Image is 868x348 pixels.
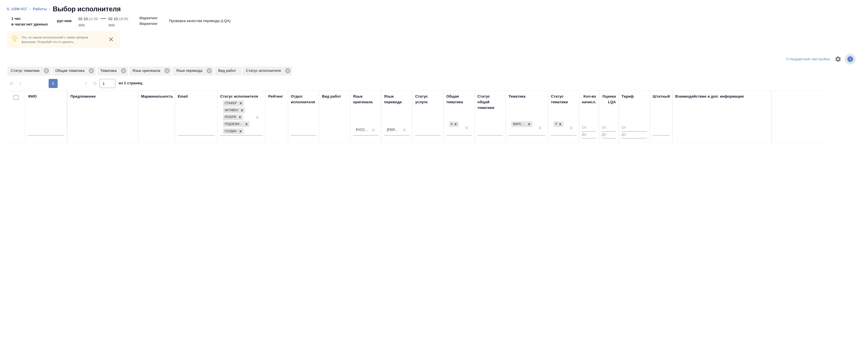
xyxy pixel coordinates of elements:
[449,121,453,127] div: Маркетинг
[11,16,48,22] p: 1 час
[622,124,647,132] input: От
[70,94,96,99] div: Предложение
[100,14,106,28] div: —
[178,94,188,99] div: Email
[89,17,98,21] p: 11:00
[449,121,459,128] div: Маркетинг
[222,107,246,114] div: Стажер, Активен, Резерв, Подлежит внедрению, Создан
[173,66,214,76] div: Язык перевода
[415,94,441,105] div: Статус услуги
[602,124,616,132] input: От
[223,100,238,106] div: Стажер
[133,68,163,74] p: Язык оригинала
[218,68,238,74] p: Вид работ
[108,17,119,21] p: 02.10,
[141,94,173,99] div: Маржинальность
[176,68,204,74] p: Язык перевода
[384,94,410,105] div: Язык перевода
[119,80,142,88] span: из 1 страниц
[78,17,89,21] p: 02.10,
[508,94,525,99] div: Тематика
[291,94,316,105] div: Отдел исполнителя
[33,7,47,11] a: Работы
[223,121,243,127] div: Подлежит внедрению
[831,52,845,66] span: Настроить таблицу
[602,94,616,105] div: Оценка LQA
[7,66,51,76] div: Статус тематики
[222,114,244,121] div: Стажер, Активен, Резерв, Подлежит внедрению, Создан
[268,94,283,99] div: Рейтинг
[11,68,42,74] p: Статус тематики
[29,6,31,12] li: ‹
[119,17,128,21] p: 18:00
[582,131,596,138] input: До
[222,100,244,107] div: Стажер, Активен, Резерв, Подлежит внедрению, Создан
[7,7,27,11] a: S_USM-417
[582,94,596,105] div: Кол-во начисл.
[653,94,670,99] div: Штатный
[53,5,121,14] h2: Выбор исполнителя
[223,108,239,113] div: Активен
[49,6,50,12] li: ‹
[243,66,292,76] div: Статус исполнителя
[511,121,526,127] div: Маркетинг
[551,94,576,105] div: Статус тематики
[446,94,472,105] div: Общая тематика
[246,68,283,74] p: Статус исполнителя
[140,15,158,21] p: Маркетинг
[554,121,557,127] div: Рекомендован
[511,121,533,128] div: Маркетинг
[622,131,647,138] input: До
[222,121,250,128] div: Стажер, Активен, Резерв, Подлежит внедрению, Создан
[55,68,86,74] p: Общая тематика
[356,128,369,132] div: Русский
[353,94,378,105] div: Язык оригинала
[97,66,128,76] div: Тематика
[169,18,231,24] p: Проверка качества перевода (LQA)
[223,114,237,120] div: Резерв
[220,94,258,99] div: Статус исполнителя
[602,131,616,138] input: До
[129,66,172,76] div: Язык оригинала
[477,94,503,111] div: Статус общей тематики
[675,94,744,99] div: Взаимодействие и доп. информация
[222,128,244,135] div: Стажер, Активен, Резерв, Подлежит внедрению, Создан
[785,55,831,64] div: split button
[100,68,119,74] p: Тематика
[52,66,96,76] div: Общая тематика
[21,35,102,44] p: Упс, не нашли исполнителей с таким набором фильтров. Попробуй что-то удалить
[28,94,37,99] div: ФИО
[107,35,115,44] button: close
[845,54,857,65] span: Посмотреть информацию
[622,94,634,99] div: Тариф
[322,94,341,99] div: Вид работ
[7,5,861,14] nav: breadcrumb
[387,128,400,132] div: [PERSON_NAME]
[582,124,596,132] input: От
[223,128,237,134] div: Создан
[553,121,564,128] div: Рекомендован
